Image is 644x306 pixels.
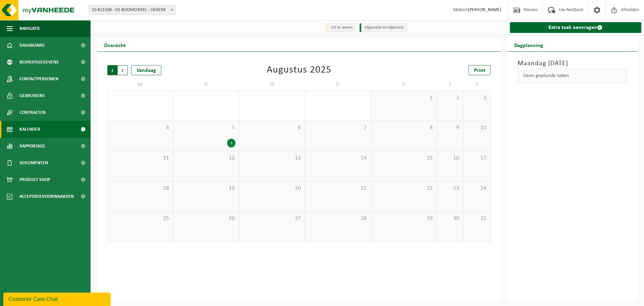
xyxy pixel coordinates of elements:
[469,65,491,75] a: Print
[510,22,642,33] a: Extra taak aanvragen
[507,38,550,51] h2: Dagplanning
[440,215,460,222] span: 30
[467,185,487,192] span: 24
[107,65,117,75] span: Vorige
[371,79,437,91] td: V
[118,65,128,75] span: Volgende
[518,69,628,83] div: Geen geplande taken
[177,185,236,192] span: 19
[267,65,331,75] div: Augustus 2025
[97,38,132,51] h2: Overzicht
[239,79,305,91] td: W
[89,5,176,15] span: 10-811508 - DE BOOMCIRKEL - OEKENE
[243,124,302,132] span: 6
[19,104,46,121] span: Contracten
[474,68,485,73] span: Print
[467,215,487,222] span: 31
[19,188,74,205] span: Acceptatievoorwaarden
[374,124,433,132] span: 8
[3,291,112,306] iframe: chat widget
[243,155,302,162] span: 13
[309,124,368,132] span: 7
[467,124,487,132] span: 10
[468,7,501,12] strong: [PERSON_NAME]
[19,20,40,37] span: Navigatie
[309,155,368,162] span: 14
[374,94,433,102] span: 1
[111,185,170,192] span: 18
[131,65,161,75] div: Vandaag
[177,155,236,162] span: 12
[243,185,302,192] span: 20
[374,155,433,162] span: 15
[243,215,302,222] span: 27
[309,215,368,222] span: 28
[227,139,235,147] div: 1
[19,155,48,171] span: Documenten
[111,124,170,132] span: 4
[107,79,173,91] td: M
[111,155,170,162] span: 11
[360,23,407,32] li: Afgewerkt en afgemeld
[111,215,170,222] span: 25
[173,79,239,91] td: D
[309,185,368,192] span: 21
[19,138,45,155] span: Rapportage
[19,121,40,138] span: Kalender
[440,94,460,102] span: 2
[326,23,356,32] li: Uit te voeren
[467,94,487,102] span: 3
[89,5,175,15] span: 10-811508 - DE BOOMCIRKEL - OEKENE
[177,124,236,132] span: 5
[440,124,460,132] span: 9
[467,155,487,162] span: 17
[177,215,236,222] span: 26
[19,71,58,87] span: Contactpersonen
[19,171,50,188] span: Product Shop
[437,79,464,91] td: Z
[305,79,371,91] td: D
[374,185,433,192] span: 22
[19,54,59,71] span: Bedrijfsgegevens
[19,37,45,54] span: Dashboard
[440,185,460,192] span: 23
[374,215,433,222] span: 29
[464,79,490,91] td: Z
[518,58,628,69] h3: Maandag [DATE]
[440,155,460,162] span: 16
[19,87,45,104] span: Gebruikers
